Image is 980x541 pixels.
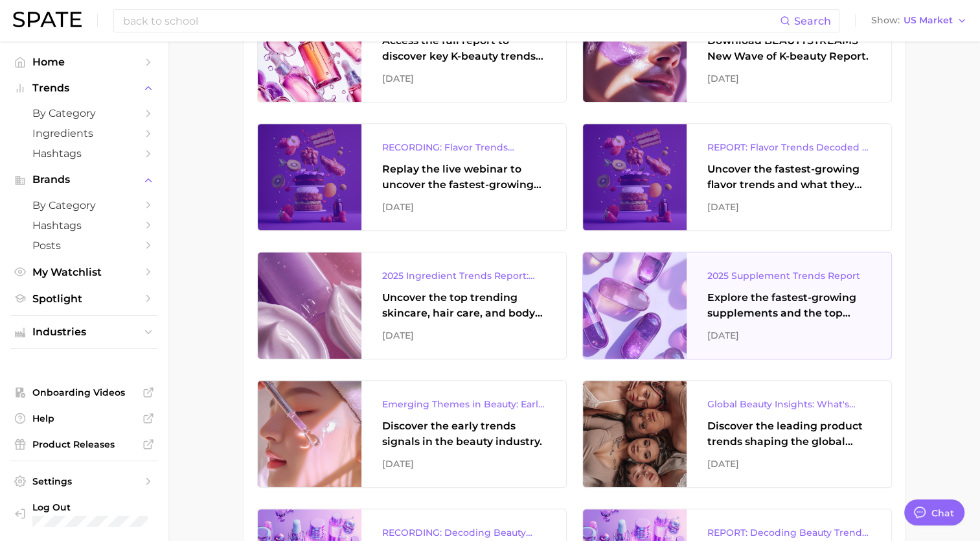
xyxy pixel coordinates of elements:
a: by Category [10,103,158,123]
span: Help [32,413,136,424]
div: [DATE] [382,456,545,472]
span: US Market [904,17,953,24]
a: Settings [10,472,158,491]
div: Access the full report to discover key K-beauty trends influencing [DATE] beauty market [382,33,545,64]
a: Global Beauty Insights: What's Trending & What's Ahead?Discover the leading product trends shapin... [582,380,892,488]
span: Spotlight [32,293,136,305]
span: Posts [32,239,136,252]
div: RECORDING: Decoding Beauty Trends & Platform Dynamics on Google, TikTok & Instagram [382,525,545,540]
div: [DATE] [707,456,871,472]
div: Discover the leading product trends shaping the global beauty market. [707,418,871,450]
a: Home [10,52,158,72]
a: Log out. Currently logged in with e-mail pquiroz@maryruths.com. [10,498,158,531]
a: Help [10,409,158,428]
a: Spotlight [10,289,158,309]
div: [DATE] [382,199,545,215]
span: Ingredients [32,127,136,139]
div: Discover the early trends signals in the beauty industry. [382,418,545,450]
div: 2025 Ingredient Trends Report: The Ingredients Defining Beauty in [DATE] [382,268,545,283]
a: by Category [10,195,158,215]
div: Uncover the fastest-growing flavor trends and what they signal about evolving consumer tastes. [707,162,871,193]
div: [DATE] [382,328,545,343]
a: My Watchlist [10,262,158,282]
span: Trends [32,82,136,94]
div: [DATE] [707,71,871,86]
div: REPORT: Flavor Trends Decoded - What's New & What's Next According to TikTok & Google [707,139,871,155]
span: Hashtags [32,147,136,160]
button: ShowUS Market [868,12,970,29]
a: 2025 Ingredient Trends Report: The Ingredients Defining Beauty in [DATE]Uncover the top trending ... [257,252,567,359]
a: REPORT: Flavor Trends Decoded - What's New & What's Next According to TikTok & GoogleUncover the ... [582,123,892,231]
button: Industries [10,322,158,342]
input: Search here for a brand, industry, or ingredient [122,10,780,32]
a: 2025 Supplement Trends ReportExplore the fastest-growing supplements and the top wellness concern... [582,252,892,359]
div: Uncover the top trending skincare, hair care, and body care ingredients capturing attention on Go... [382,290,545,321]
span: Brands [32,174,136,186]
div: Global Beauty Insights: What's Trending & What's Ahead? [707,396,871,412]
a: Hashtags [10,143,158,163]
button: Brands [10,170,158,189]
span: by Category [32,107,136,119]
div: Download BEAUTYSTREAMS' New Wave of K-beauty Report. [707,33,871,64]
span: Industries [32,326,136,338]
button: Trends [10,78,158,98]
div: [DATE] [707,199,871,215]
span: Hashtags [32,219,136,232]
div: REPORT: Decoding Beauty Trends & Platform Dynamics on Google, TikTok & Instagram [707,525,871,540]
div: [DATE] [382,71,545,86]
span: Settings [32,475,136,487]
div: Explore the fastest-growing supplements and the top wellness concerns driving consumer demand [707,290,871,321]
span: Onboarding Videos [32,387,136,398]
span: by Category [32,199,136,211]
span: Product Releases [32,439,136,450]
div: 2025 Supplement Trends Report [707,268,871,283]
span: My Watchlist [32,266,136,278]
a: Emerging Themes in Beauty: Early Trend Signals with Big PotentialDiscover the early trends signal... [257,380,567,488]
img: SPATE [13,12,82,27]
a: Posts [10,235,158,256]
span: Log Out [32,501,148,513]
span: Show [871,17,900,24]
a: Product Releases [10,435,158,454]
span: Home [32,56,136,68]
div: [DATE] [707,328,871,343]
div: Replay the live webinar to uncover the fastest-growing flavor trends and what they signal about e... [382,162,545,193]
span: Search [794,15,831,27]
a: Hashtags [10,215,158,235]
a: Ingredients [10,123,158,143]
a: RECORDING: Flavor Trends Decoded - What's New & What's Next According to TikTok & GoogleReplay th... [257,123,567,231]
a: Onboarding Videos [10,383,158,402]
div: Emerging Themes in Beauty: Early Trend Signals with Big Potential [382,396,545,412]
div: RECORDING: Flavor Trends Decoded - What's New & What's Next According to TikTok & Google [382,139,545,155]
